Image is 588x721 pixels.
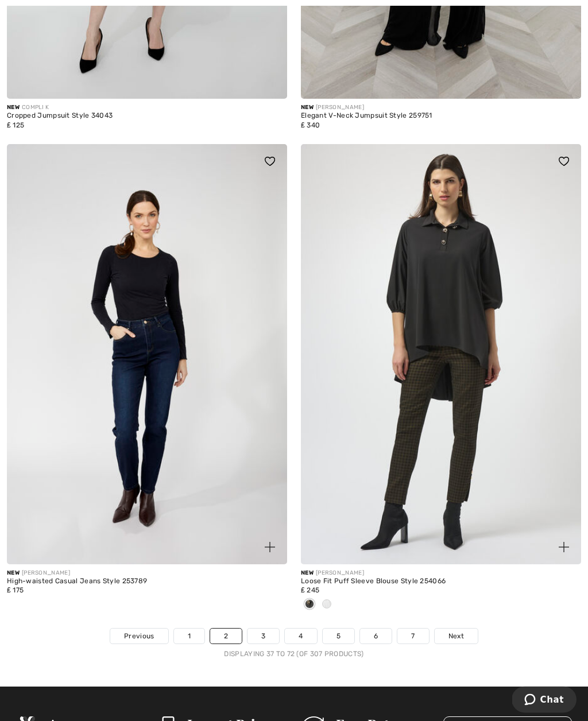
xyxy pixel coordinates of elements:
div: Black [301,596,318,615]
span: New [7,570,20,577]
a: 7 [397,629,428,644]
span: Previous [124,631,154,642]
div: High-waisted Casual Jeans Style 253789 [7,578,287,586]
span: New [301,104,314,111]
div: [PERSON_NAME] [301,104,581,113]
a: Previous [110,629,168,644]
iframe: Opens a widget where you can chat to one of our agents [512,687,577,715]
span: New [7,104,20,111]
img: High-waisted Casual Jeans Style 253789. Dark blue [7,145,287,565]
span: ₤ 125 [7,122,24,130]
div: Loose Fit Puff Sleeve Blouse Style 254066 [301,578,581,586]
span: ₤ 245 [301,587,319,595]
span: New [301,570,314,577]
img: heart_black_full.svg [559,157,569,166]
a: 4 [285,629,316,644]
img: heart_black_full.svg [265,157,275,166]
div: COMPLI K [7,104,287,113]
span: ₤ 340 [301,122,320,130]
div: Cropped Jumpsuit Style 34043 [7,113,287,121]
img: plus_v2.svg [265,542,275,553]
div: White [318,596,335,615]
img: plus_v2.svg [559,542,569,553]
a: Next [435,629,478,644]
a: 5 [323,629,354,644]
a: 2 [210,629,242,644]
a: 6 [360,629,392,644]
a: 3 [247,629,279,644]
div: Elegant V-Neck Jumpsuit Style 259751 [301,113,581,121]
a: 1 [174,629,204,644]
span: ₤ 175 [7,587,24,595]
div: [PERSON_NAME] [7,569,287,578]
div: [PERSON_NAME] [301,569,581,578]
img: Loose Fit Puff Sleeve Blouse Style 254066. White [301,145,581,565]
span: Next [448,631,464,642]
